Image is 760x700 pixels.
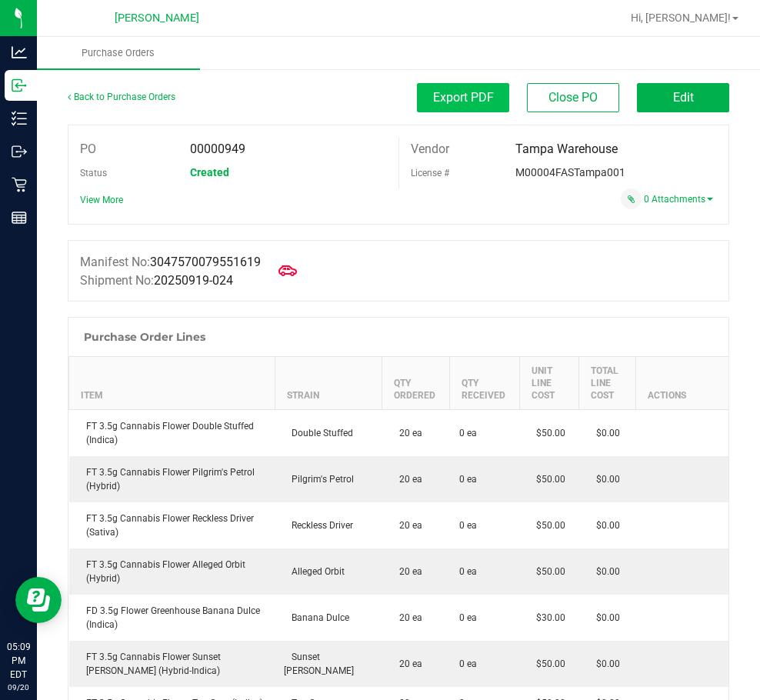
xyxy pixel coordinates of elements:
th: Unit Line Cost [519,357,578,410]
button: Edit [637,83,729,112]
div: FD 3.5g Flower Greenhouse Banana Dulce (Indica) [78,604,266,632]
h1: Purchase Order Lines [84,331,205,343]
span: 20 ea [392,474,422,485]
inline-svg: Reports [12,210,27,225]
span: Close PO [548,90,598,105]
th: Qty Received [450,357,520,410]
label: Status [80,162,107,185]
span: $0.00 [588,566,620,577]
span: $30.00 [528,612,565,623]
span: $50.00 [528,658,565,669]
span: Banana Dulce [284,612,349,623]
inline-svg: Outbound [12,144,27,159]
span: Tampa Warehouse [515,142,618,156]
span: Edit [673,90,694,105]
span: Double Stuffed [284,428,353,438]
span: 0 ea [459,565,477,578]
span: Created [190,166,229,178]
a: Purchase Orders [37,37,200,69]
p: 05:09 PM EDT [7,640,30,682]
inline-svg: Inventory [12,111,27,126]
button: Close PO [527,83,619,112]
span: 20 ea [392,566,422,577]
div: FT 3.5g Cannabis Flower Pilgrim's Petrol (Hybrid) [78,465,266,493]
th: Total Line Cost [579,357,636,410]
label: License # [411,162,449,185]
span: M00004FASTampa001 [515,166,625,178]
th: Item [69,357,275,410]
span: $0.00 [588,658,620,669]
p: 09/20 [7,682,30,693]
iframe: Resource center [15,577,62,623]
div: FT 3.5g Cannabis Flower Double Stuffed (Indica) [78,419,266,447]
span: $50.00 [528,566,565,577]
label: Vendor [411,138,449,161]
span: $50.00 [528,428,565,438]
span: 0 ea [459,426,477,440]
span: 0 ea [459,472,477,486]
inline-svg: Inbound [12,78,27,93]
inline-svg: Retail [12,177,27,192]
label: Manifest No: [80,253,261,272]
span: Pilgrim's Petrol [284,474,354,485]
span: 20 ea [392,520,422,531]
span: $50.00 [528,520,565,531]
span: Sunset [PERSON_NAME] [284,652,354,676]
span: Reckless Driver [284,520,353,531]
inline-svg: Analytics [12,45,27,60]
span: 00000949 [190,142,245,156]
span: 20250919-024 [154,273,233,288]
span: $0.00 [588,474,620,485]
a: Back to Purchase Orders [68,92,175,102]
span: 0 ea [459,518,477,532]
span: Attach a document [621,188,642,209]
th: Actions [636,357,728,410]
label: Shipment No: [80,272,233,290]
span: $0.00 [588,520,620,531]
div: FT 3.5g Cannabis Flower Reckless Driver (Sativa) [78,512,266,539]
span: Alleged Orbit [284,566,345,577]
span: 3047570079551619 [150,255,261,269]
span: Hi, [PERSON_NAME]! [631,12,731,24]
div: FT 3.5g Cannabis Flower Sunset [PERSON_NAME] (Hybrid-Indica) [78,650,266,678]
span: $50.00 [528,474,565,485]
a: 0 Attachments [644,194,713,205]
button: Export PDF [417,83,509,112]
th: Qty Ordered [382,357,450,410]
th: Strain [275,357,382,410]
label: PO [80,138,96,161]
span: 20 ea [392,658,422,669]
span: [PERSON_NAME] [115,12,199,25]
span: Export PDF [433,90,494,105]
span: Purchase Orders [61,46,175,60]
span: $0.00 [588,428,620,438]
span: 20 ea [392,612,422,623]
div: FT 3.5g Cannabis Flower Alleged Orbit (Hybrid) [78,558,266,585]
span: $0.00 [588,612,620,623]
span: 0 ea [459,611,477,625]
a: View More [80,195,123,205]
span: 20 ea [392,428,422,438]
span: 0 ea [459,657,477,671]
span: Mark as Arrived [272,255,303,286]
